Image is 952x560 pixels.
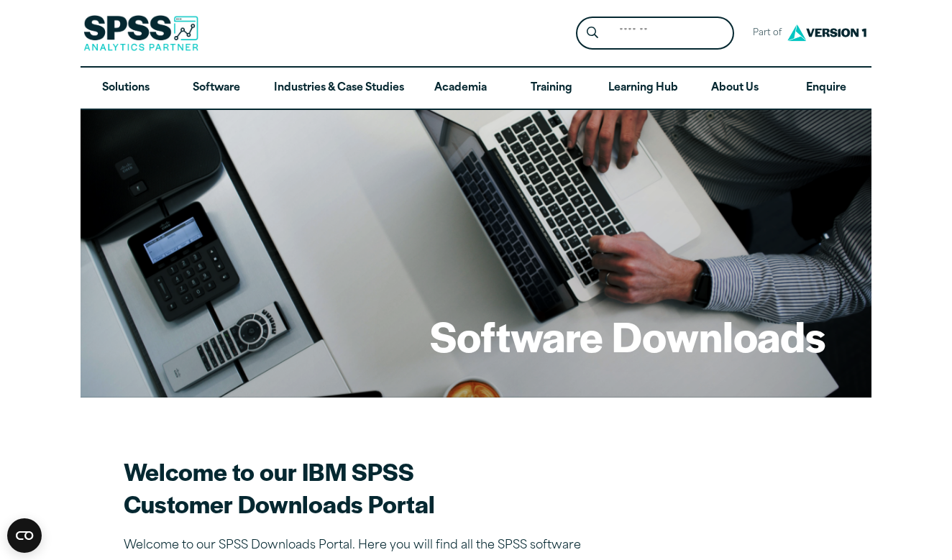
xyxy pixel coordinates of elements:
[784,19,870,46] img: Version1 Logo
[7,518,42,553] button: Open CMP widget
[597,68,690,109] a: Learning Hub
[576,17,734,50] form: Site Header Search Form
[81,68,871,109] nav: Desktop version of site main menu
[587,27,598,39] svg: Search magnifying glass icon
[430,308,825,364] h1: Software Downloads
[124,455,627,520] h2: Welcome to our IBM SPSS Customer Downloads Portal
[416,68,506,109] a: Academia
[171,68,262,109] a: Software
[262,68,416,109] a: Industries & Case Studies
[690,68,780,109] a: About Us
[81,68,171,109] a: Solutions
[580,20,606,47] button: Search magnifying glass icon
[746,23,784,44] span: Part of
[83,15,198,51] img: SPSS Analytics Partner
[781,68,871,109] a: Enquire
[506,68,597,109] a: Training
